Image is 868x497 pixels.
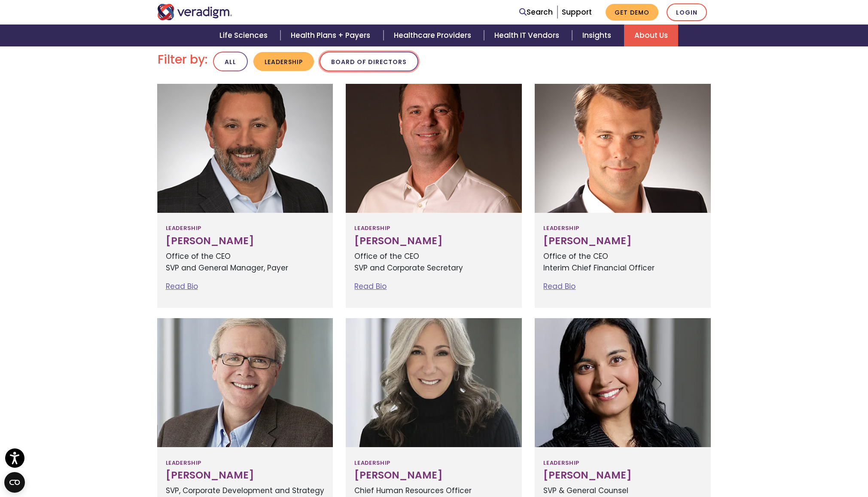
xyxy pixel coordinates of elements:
h3: [PERSON_NAME] [166,235,325,247]
a: Health Plans + Payers [280,25,383,46]
p: Chief Human Resources Officer [354,485,513,497]
p: SVP, Corporate Development and Strategy [166,485,325,497]
h2: Filter by: [158,52,207,67]
h3: [PERSON_NAME] [166,469,325,482]
span: Leadership [354,456,390,469]
span: Leadership [166,456,201,469]
p: Office of the CEO SVP and General Manager, Payer [166,251,325,274]
button: Leadership [253,52,314,71]
h3: [PERSON_NAME] [354,469,513,482]
iframe: Drift Chat Widget [703,444,858,487]
p: Office of the CEO Interim Chief Financial Officer [543,251,702,274]
a: Read Bio [354,281,387,291]
h3: [PERSON_NAME] [354,235,513,247]
button: Board of Directors [320,52,418,72]
a: Health IT Vendors [484,25,572,46]
button: All [213,52,248,72]
a: Read Bio [166,281,198,291]
a: Get Demo [606,4,658,21]
a: Read Bio [543,281,576,291]
a: Healthcare Providers [384,25,484,46]
a: Insights [572,25,624,46]
p: Office of the CEO SVP and Corporate Secretary [354,251,513,274]
span: Leadership [543,221,579,235]
h3: [PERSON_NAME] [543,235,702,247]
span: Leadership [543,456,579,469]
a: Support [562,7,592,17]
span: Leadership [354,221,390,235]
button: Open CMP widget [4,472,25,493]
h3: [PERSON_NAME] [543,469,702,482]
img: Veradigm logo [157,4,232,20]
a: About Us [624,25,678,46]
p: SVP & General Counsel [543,485,702,497]
span: Leadership [166,221,201,235]
a: Search [519,6,553,18]
a: Login [667,3,707,21]
a: Life Sciences [209,25,280,46]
